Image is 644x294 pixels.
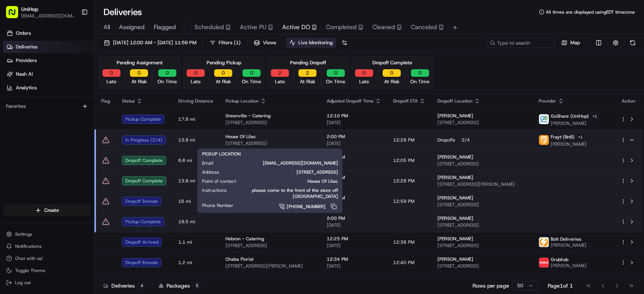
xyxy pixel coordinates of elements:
[231,169,338,175] span: [STREET_ADDRESS]
[248,178,338,184] span: House Of Lilac
[107,78,116,85] span: Late
[122,98,135,104] span: Status
[3,253,91,264] button: Chat with us!
[327,243,381,249] span: [DATE]
[8,110,14,117] div: 📗
[202,178,236,184] span: Point of contact
[551,242,587,248] span: [PERSON_NAME]
[183,56,264,89] div: Pending Pickup0Late0At Risk0On Time
[539,98,556,104] span: Provider
[327,215,381,221] span: 2:00 PM
[487,37,555,48] input: Type to search
[225,120,315,126] span: [STREET_ADDRESS]
[627,37,638,48] button: Refresh
[437,243,527,249] span: [STREET_ADDRESS]
[21,5,38,13] button: UniHop
[16,84,37,91] span: Analytics
[590,112,599,120] button: +1
[326,78,345,85] span: On Time
[372,59,412,66] div: Dropoff Complete
[473,282,509,289] p: Rows per page
[8,8,23,23] img: Nash
[178,178,213,184] span: 13.8 mi
[411,23,437,32] span: Canceled
[3,27,94,39] a: Orders
[214,69,232,77] button: 0
[103,6,142,18] h1: Deliveries
[187,69,205,77] button: 0
[202,169,219,175] span: Address
[64,110,70,117] div: 💻
[548,282,573,289] div: Page 1 of 1
[458,137,473,143] div: 2 / 4
[437,154,473,160] span: [PERSON_NAME]
[621,98,636,104] div: Action
[21,13,75,19] button: [EMAIL_ADDRESS][DOMAIN_NAME]
[103,23,110,32] span: All
[539,135,549,145] img: frayt-logo.jpeg
[437,263,527,269] span: [STREET_ADDRESS]
[271,69,289,77] button: 2
[546,9,635,15] span: All times are displayed using EDT timezone
[282,23,310,32] span: Active DO
[71,110,121,117] span: API Documentation
[327,69,345,77] button: 0
[202,187,227,193] span: Instructions
[393,137,414,143] span: 12:28 PM
[225,236,264,242] span: Hebron - Catering
[178,157,213,163] span: 6.6 mi
[327,161,381,167] span: [DATE]
[327,236,381,242] span: 12:25 PM
[263,39,276,46] span: Views
[437,202,527,208] span: [STREET_ADDRESS]
[3,229,91,240] button: Settings
[3,3,78,21] button: UniHop[EMAIL_ADDRESS][DOMAIN_NAME]
[275,78,285,85] span: Late
[158,78,177,85] span: On Time
[551,263,587,269] span: [PERSON_NAME]
[437,195,473,201] span: [PERSON_NAME]
[26,72,124,80] div: Start new chat
[576,133,585,141] button: +1
[327,222,381,228] span: [DATE]
[437,137,455,143] span: Dropoffs
[242,78,261,85] span: On Time
[178,98,213,104] span: Driving Distance
[3,241,91,252] button: Notifications
[15,280,31,286] span: Log out
[539,258,549,268] img: 5e692f75ce7d37001a5d71f1
[15,243,42,249] span: Notifications
[393,198,414,204] span: 12:59 PM
[8,30,137,42] p: Welcome 👋
[195,23,224,32] span: Scheduled
[16,57,37,64] span: Providers
[178,198,213,204] span: 16 mi
[225,140,315,146] span: [STREET_ADDRESS]
[437,256,473,262] span: [PERSON_NAME]
[158,69,176,77] button: 0
[15,110,58,117] span: Knowledge Base
[437,215,473,221] span: [PERSON_NAME]
[202,160,213,166] span: Email
[191,78,201,85] span: Late
[359,78,369,85] span: Late
[383,69,401,77] button: 0
[551,236,581,242] span: Bolt Deliveries
[327,195,381,201] span: 2:00 PM
[101,98,110,104] span: Flag
[3,68,94,80] a: Nash AI
[242,69,261,77] button: 0
[102,69,120,77] button: 0
[372,23,395,32] span: Cleaned
[193,282,201,289] div: 5
[437,98,473,104] span: Dropoff Location
[298,69,317,77] button: 2
[327,256,381,262] span: 12:34 PM
[3,204,91,216] button: Create
[410,78,429,85] span: On Time
[3,54,94,67] a: Providers
[437,222,527,228] span: [STREET_ADDRESS]
[3,100,91,112] div: Favorites
[225,134,256,140] span: House Of Lilac
[384,78,400,85] span: At Risk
